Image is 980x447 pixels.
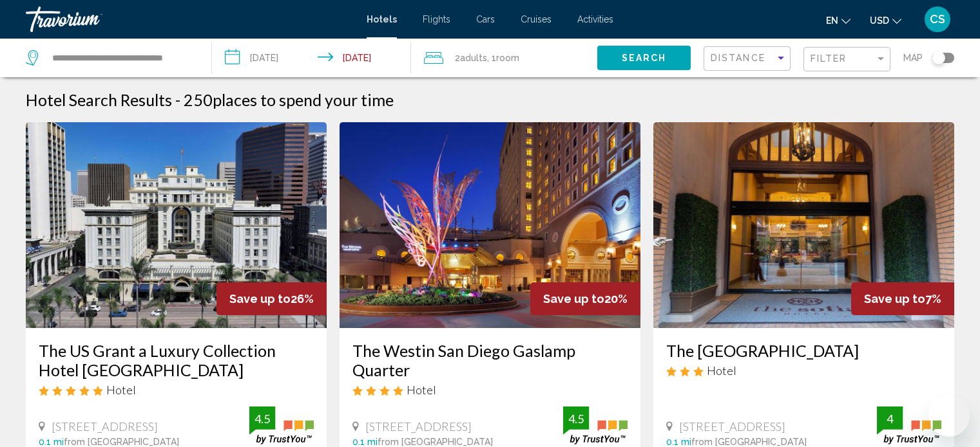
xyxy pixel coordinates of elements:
span: , 1 [487,49,519,67]
span: places to spend your time [213,90,394,109]
button: Toggle map [923,52,954,64]
div: 4 [877,411,903,426]
div: 5 star Hotel [39,383,314,397]
span: CS [930,13,945,26]
div: 26% [216,282,327,315]
img: trustyou-badge.svg [877,406,941,444]
span: [STREET_ADDRESS] [679,419,785,433]
span: Room [496,53,519,63]
img: Hotel image [340,122,640,328]
button: User Menu [921,6,954,33]
h2: 250 [184,90,394,109]
span: Filter [811,53,847,64]
button: Search [597,46,691,69]
div: 4.5 [249,411,275,426]
span: [STREET_ADDRESS] [52,419,158,433]
span: Distance [711,53,765,63]
span: from [GEOGRAPHIC_DATA] [64,437,179,447]
span: [STREET_ADDRESS] [365,419,472,433]
span: Save up to [543,292,604,306]
img: trustyou-badge.svg [563,406,628,444]
span: Map [903,49,923,67]
span: from [GEOGRAPHIC_DATA] [691,437,807,447]
button: Change language [826,11,850,30]
img: trustyou-badge.svg [249,406,314,444]
mat-select: Sort by [711,53,787,64]
a: Activities [577,14,613,24]
span: Save up to [864,292,925,306]
span: USD [870,15,889,26]
span: 0.1 mi [352,437,378,447]
span: en [826,15,838,26]
iframe: Button to launch messaging window [928,396,970,437]
span: Search [622,53,667,64]
button: Travelers: 2 adults, 0 children [411,39,597,77]
a: The Westin San Diego Gaslamp Quarter [352,341,628,379]
span: Hotel [106,383,136,397]
span: Hotel [407,383,436,397]
div: 3 star Hotel [666,363,941,378]
span: Save up to [229,292,291,306]
a: The [GEOGRAPHIC_DATA] [666,341,941,360]
h1: Hotel Search Results [26,90,172,109]
span: Adults [460,53,487,63]
div: 4 star Hotel [352,383,628,397]
button: Check-in date: Aug 18, 2025 Check-out date: Aug 21, 2025 [212,39,411,77]
span: 2 [455,49,487,67]
span: from [GEOGRAPHIC_DATA] [378,437,493,447]
a: Hotels [367,14,397,24]
a: Cars [476,14,495,24]
div: 7% [851,282,954,315]
button: Change currency [870,11,901,30]
a: Flights [423,14,450,24]
a: The US Grant a Luxury Collection Hotel [GEOGRAPHIC_DATA] [39,341,314,379]
span: 0.1 mi [39,437,64,447]
img: Hotel image [26,122,327,328]
a: Travorium [26,6,354,32]
div: 4.5 [563,411,589,426]
img: Hotel image [653,122,954,328]
div: 20% [530,282,640,315]
span: 0.1 mi [666,437,691,447]
button: Filter [803,46,890,73]
a: Cruises [521,14,552,24]
span: - [175,90,180,109]
span: Hotel [707,363,736,378]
